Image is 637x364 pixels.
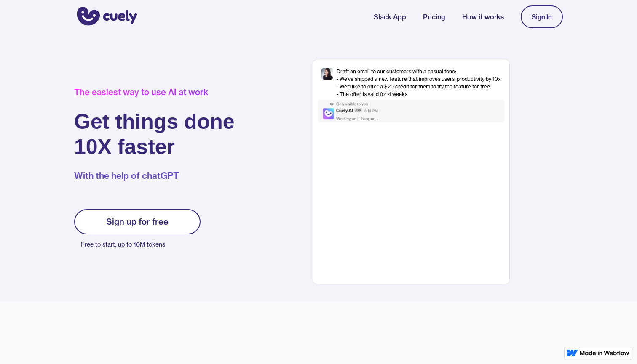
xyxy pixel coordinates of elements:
p: With the help of chatGPT [74,170,235,182]
p: Free to start, up to 10M tokens [81,239,201,250]
a: How it works [462,12,504,22]
div: Draft an email to our customers with a casual tone: - We’ve shipped a new feature that improves u... [337,68,501,98]
a: Pricing [423,12,445,22]
a: Sign up for free [74,209,201,234]
div: The easiest way to use AI at work [74,87,235,97]
h1: Get things done 10X faster [74,109,235,159]
a: Sign In [521,5,563,28]
img: Made in Webflow [580,351,629,356]
div: Sign In [532,13,552,21]
a: Slack App [374,12,406,22]
div: Sign up for free [106,217,169,227]
a: home [74,1,137,32]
